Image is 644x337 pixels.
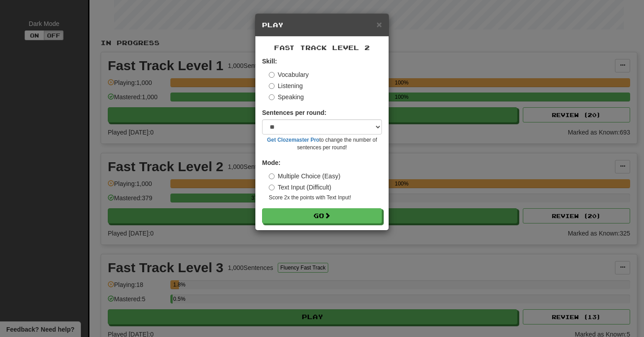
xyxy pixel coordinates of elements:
input: Listening [269,83,275,89]
label: Multiple Choice (Easy) [269,172,340,181]
h5: Play [262,21,382,29]
label: Speaking [269,93,304,101]
input: Vocabulary [269,72,275,78]
input: Multiple Choice (Easy) [269,173,275,179]
label: Vocabulary [269,70,309,79]
span: × [377,19,382,29]
input: Speaking [269,94,275,100]
span: Fast Track Level 2 [274,44,370,51]
a: Get Clozemaster Pro [267,137,319,143]
button: Go [262,208,382,223]
label: Sentences per round: [262,108,326,117]
strong: Skill: [262,58,277,65]
input: Text Input (Difficult) [269,185,275,190]
strong: Mode: [262,159,280,166]
label: Text Input (Difficult) [269,183,331,192]
small: Score 2x the points with Text Input ! [269,194,382,202]
small: to change the number of sentences per round! [262,136,382,152]
label: Listening [269,81,303,90]
button: Close [377,20,382,29]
